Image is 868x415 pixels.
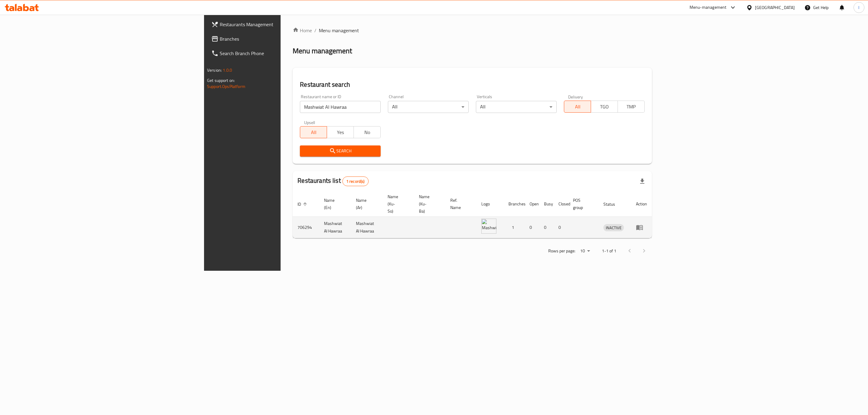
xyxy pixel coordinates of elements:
th: Busy [539,191,554,217]
span: Branches [220,35,344,42]
div: All [388,101,469,113]
a: Support.OpsPlatform [207,83,245,90]
a: Branches [206,32,349,46]
label: Upsell [304,120,315,124]
span: Get support on: [207,76,235,84]
button: TGO [591,101,618,113]
span: Restaurants Management [220,21,344,28]
label: Delivery [568,95,583,99]
span: Name (En) [324,197,344,211]
button: All [564,101,591,113]
button: All [300,126,327,138]
p: Rows per page: [548,247,575,255]
span: POS group [573,197,591,211]
span: All [567,102,589,111]
div: [GEOGRAPHIC_DATA] [755,4,795,11]
td: 1 [504,217,525,238]
th: Logo [476,191,504,217]
span: Name (Ku-Ba) [419,193,438,215]
span: All [303,128,325,137]
input: Search for restaurant name or ID.. [300,101,381,113]
button: TMP [618,101,645,113]
td: Mashwiat Al Hawraa [351,217,383,238]
div: Menu-management [690,4,727,11]
a: Restaurants Management [206,17,349,32]
span: No [356,128,378,137]
a: Search Branch Phone [206,46,349,61]
td: 0 [525,217,539,238]
th: Branches [504,191,525,217]
span: Search Branch Phone [220,50,344,57]
p: 1-1 of 1 [602,247,616,255]
span: TMP [620,102,642,111]
table: enhanced table [293,191,652,238]
nav: breadcrumb [293,27,652,34]
td: 0 [539,217,554,238]
span: 1 record(s) [343,179,368,184]
th: Action [631,191,652,217]
img: Mashwiat Al Hawraa [481,219,496,234]
div: Rows per page: [578,247,592,256]
th: Closed [554,191,568,217]
span: 1.0.0 [223,66,232,74]
span: INACTIVE [603,224,624,231]
span: Version: [207,66,222,74]
span: Name (Ku-So) [388,193,407,215]
span: TGO [593,102,615,111]
div: All [476,101,557,113]
button: Yes [327,126,354,138]
h2: Restaurants list [297,176,368,186]
th: Open [525,191,539,217]
h2: Restaurant search [300,80,645,89]
span: Yes [329,128,351,137]
span: Search [305,147,376,155]
button: Search [300,145,381,157]
span: l [858,4,859,11]
span: Status [603,201,623,208]
td: 0 [554,217,568,238]
div: Total records count [342,176,369,186]
span: ID [297,201,309,208]
span: Name (Ar) [356,197,376,211]
div: Export file [635,174,649,189]
span: Ref. Name [450,197,469,211]
button: No [354,126,381,138]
